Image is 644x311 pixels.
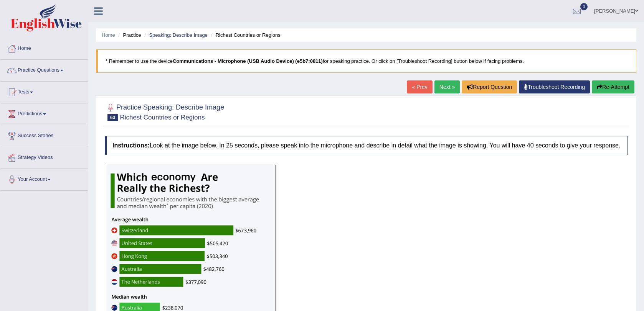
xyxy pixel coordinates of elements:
[462,80,517,93] button: Report Question
[105,136,627,155] h4: Look at the image below. In 25 seconds, please speak into the microphone and describe in detail w...
[120,114,205,121] small: Richest Countries or Regions
[0,125,88,144] a: Success Stories
[580,3,588,10] span: 0
[0,38,88,57] a: Home
[0,60,88,79] a: Practice Questions
[0,147,88,166] a: Strategy Videos
[434,80,460,93] a: Next »
[173,58,323,64] b: Communications - Microphone (USB Audio Device) (e5b7:0811)
[112,142,150,149] b: Instructions:
[0,103,88,123] a: Predictions
[407,80,432,93] a: « Prev
[105,102,224,121] h2: Practice Speaking: Describe Image
[0,82,88,101] a: Tests
[116,31,141,39] li: Practice
[149,32,207,38] a: Speaking: Describe Image
[209,31,280,39] li: Richest Countries or Regions
[0,169,88,188] a: Your Account
[102,32,115,38] a: Home
[592,80,634,93] button: Re-Attempt
[519,80,590,93] a: Troubleshoot Recording
[107,114,118,121] span: 63
[96,49,636,73] blockquote: * Remember to use the device for speaking practice. Or click on [Troubleshoot Recording] button b...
